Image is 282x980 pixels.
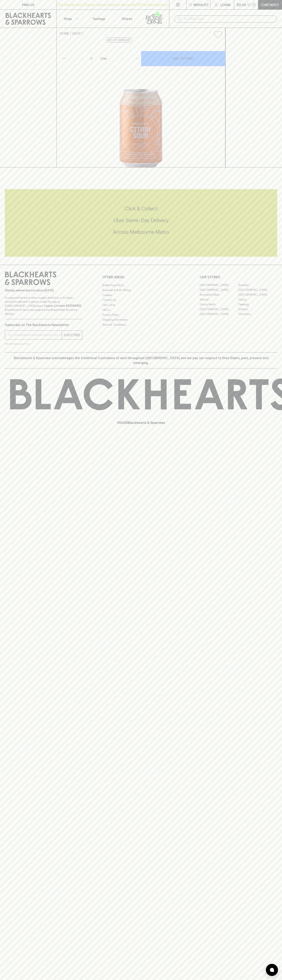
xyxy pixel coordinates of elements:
a: FAQ's [102,308,180,312]
a: Terms & Conditions [102,322,180,327]
h5: Uber Same-Day Delivery [5,217,277,224]
a: Fitzroy [238,297,277,302]
p: Login [220,2,230,7]
p: Checkout [261,2,279,7]
p: It is against the law to sell or supply alcohol to, or to obtain alcohol on behalf of a person un... [5,296,82,316]
a: Privacy Policy [102,312,180,317]
a: Stores [113,10,141,28]
a: HOME [60,32,69,35]
a: Tastings [85,10,113,28]
a: [GEOGRAPHIC_DATA] [238,292,277,297]
p: OUR STORES [200,275,277,279]
div: Can [99,54,141,63]
a: Careers [102,293,180,297]
input: e.g. jane@blackheartsandsparrows.com.au [8,332,62,338]
button: Add to wishlist [212,29,224,40]
p: Tastings [92,16,105,21]
a: Prahran [238,307,277,312]
button: Add to wishlist [106,38,132,42]
p: FIND US [22,2,34,7]
a: [GEOGRAPHIC_DATA] [200,283,238,288]
a: Bottle Drop FAQ's [102,283,180,288]
a: Business & Bulk Gifting [102,288,180,293]
a: Gift Cards [102,302,180,307]
input: Try "Pinot noir" [184,16,274,22]
p: Can [100,56,107,61]
p: Wishlist [194,2,209,7]
p: SUBSCRIBE [63,333,80,337]
a: Shipping Information [102,317,180,322]
strong: Liquor License #32064953 [44,304,81,307]
h5: Click & Collect [5,205,277,212]
button: Shop [57,10,85,28]
a: SHOP [72,32,81,35]
a: Braddon [238,283,277,288]
button: SUBSCRIBE [62,331,82,339]
p: We will never spam you [5,342,82,346]
a: [GEOGRAPHIC_DATA] [238,288,277,292]
img: bubble-icon [270,968,274,972]
img: 39062.png [57,41,225,167]
h5: Across Melbourne Metro [5,229,277,235]
p: Sibling owned and run since [DATE] [5,288,82,292]
p: 0 [253,4,255,6]
a: Thornbury [238,312,277,317]
div: Call to action block [5,189,277,257]
p: $0.00 [237,2,246,7]
a: Fitzroy North [200,302,238,307]
a: [GEOGRAPHIC_DATA] [200,312,238,317]
a: Elwood [200,297,238,302]
p: Blackhearts & Sparrows acknowledges the traditional Custodians of land throughout [GEOGRAPHIC_DAT... [8,356,274,365]
a: Geelong [238,302,277,307]
p: Stores [122,16,132,21]
a: [GEOGRAPHIC_DATA] [200,307,238,312]
p: OTHER AREAS [102,275,180,279]
p: Subscribe to The Blackhearts Newsletter [5,322,82,327]
p: ADD TO CART [173,56,194,61]
button: ADD TO CART [141,51,225,66]
a: Brunswick West [200,292,238,297]
a: [GEOGRAPHIC_DATA] [200,288,238,292]
a: Contact Us [102,298,180,302]
p: Shop [64,16,72,21]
